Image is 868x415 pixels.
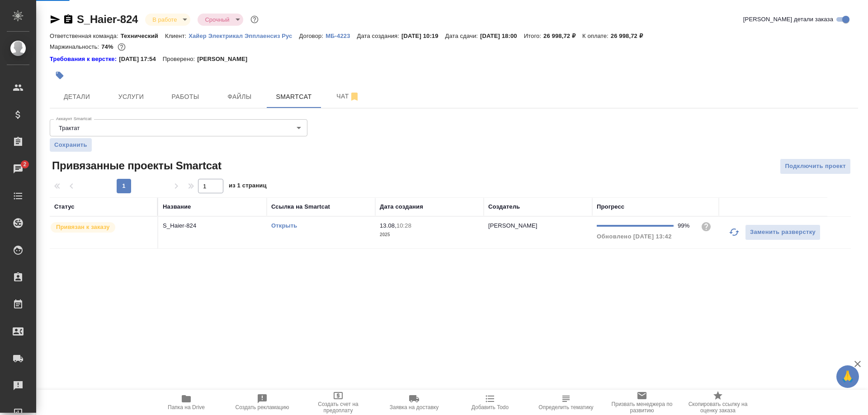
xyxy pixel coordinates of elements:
[63,14,74,25] button: Скопировать ссылку
[50,55,119,64] a: Требования к верстке:
[597,202,624,211] div: Прогресс
[50,43,101,50] p: Маржинальность:
[2,158,34,180] a: 2
[271,222,297,229] a: Открыть
[202,16,232,23] button: Срочный
[325,33,357,39] p: МБ-4223
[271,202,330,211] div: Ссылка на Smartcat
[54,202,75,211] div: Статус
[325,32,357,39] a: МБ-4223
[50,55,119,64] div: Нажми, чтобы открыть папку с инструкцией
[272,91,316,103] span: Smartcat
[163,202,191,211] div: Название
[743,15,833,24] span: [PERSON_NAME] детали заказа
[488,202,520,211] div: Создатель
[119,55,163,64] p: [DATE] 17:54
[326,91,370,102] span: Чат
[840,367,855,386] span: 🙏
[56,223,110,232] p: Привязан к заказу
[678,221,693,230] div: 99%
[229,180,267,193] span: из 1 страниц
[445,33,480,39] p: Дата сдачи:
[543,33,582,39] p: 26 998,72 ₽
[50,33,121,39] p: Ответственная команда:
[55,91,99,103] span: Детали
[357,33,401,39] p: Дата создания:
[745,224,821,240] button: Заменить разверстку
[50,138,92,152] button: Сохранить
[163,55,198,64] p: Проверено:
[121,33,165,39] p: Технический
[189,33,299,39] p: Хайер Электрикал Эпплаенсиз Рус
[164,91,207,103] span: Работы
[189,32,299,39] a: Хайер Электрикал Эпплаенсиз Рус
[401,33,445,39] p: [DATE] 10:19
[56,124,82,132] button: Трактат
[116,41,127,53] button: 5837.72 RUB;
[197,55,254,64] p: [PERSON_NAME]
[597,233,672,240] span: Обновлено [DATE] 13:42
[101,43,115,50] p: 74%
[299,33,325,39] p: Договор:
[785,161,846,172] span: Подключить проект
[54,140,87,149] span: Сохранить
[218,91,261,103] span: Файлы
[18,160,32,169] span: 2
[50,159,222,173] span: Привязанные проекты Smartcat
[145,14,190,26] div: В работе
[611,33,650,39] p: 26 998,72 ₽
[50,119,307,136] div: Трактат
[109,91,153,103] span: Услуги
[480,33,524,39] p: [DATE] 18:00
[50,14,61,25] button: Скопировать ссылку для ЯМессенджера
[380,222,396,229] p: 13.08,
[750,227,816,238] span: Заменить разверстку
[582,33,611,39] p: К оплате:
[524,33,543,39] p: Итого:
[396,222,411,229] p: 10:28
[723,221,745,243] button: Обновить прогресс
[50,65,70,85] button: Добавить тэг
[165,33,189,39] p: Клиент:
[380,202,423,211] div: Дата создания
[780,159,851,174] button: Подключить проект
[349,91,360,102] svg: Отписаться
[488,222,538,229] p: [PERSON_NAME]
[380,230,479,239] p: 2025
[163,221,262,230] p: S_Haier-824
[198,14,243,26] div: В работе
[249,14,260,25] button: Доп статусы указывают на важность/срочность заказа
[836,365,859,388] button: 🙏
[77,13,138,25] a: S_Haier-824
[150,16,179,23] button: В работе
